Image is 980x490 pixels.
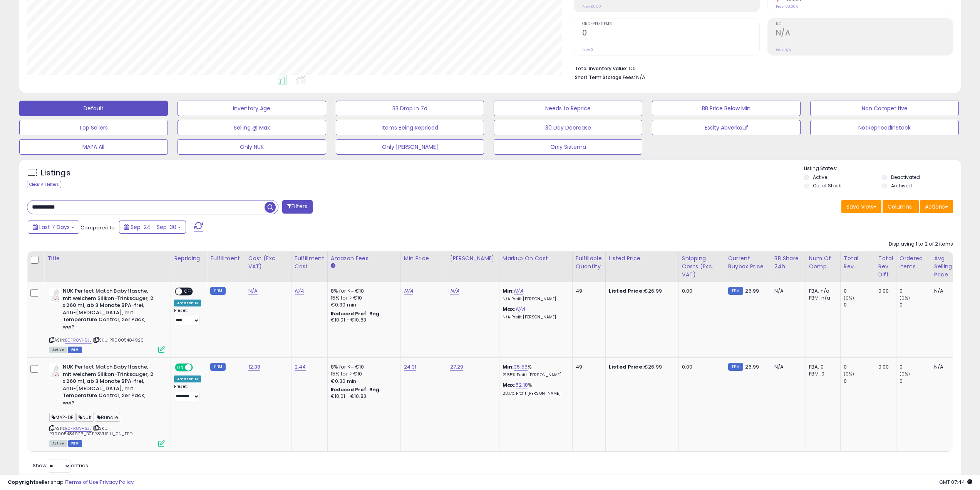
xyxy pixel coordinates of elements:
[776,29,953,39] h2: N/A
[503,363,514,370] b: Min:
[182,288,194,295] span: OFF
[514,287,523,295] a: N/A
[844,378,875,385] div: 0
[76,413,94,422] span: NUK
[331,310,381,317] b: Reduced Prof. Rng.
[131,223,176,231] span: Sep-24 - Sep-30
[682,364,719,370] div: 0.00
[745,287,759,295] span: 26.99
[63,364,156,408] b: NUK Perfect Match Babyflasche, mit weichem Silikon-Trinksauger, 2 x 260 ml, ab 3 Monate BPA-frei,...
[774,364,800,370] div: N/A
[282,200,312,214] button: Filters
[609,287,644,295] b: Listed Price:
[516,381,528,389] a: 52.18
[682,254,722,279] div: Shipping Costs (Exc. VAT)
[19,120,168,135] button: Top Sellers
[934,364,960,370] div: N/A
[503,391,566,396] p: 28.17% Profit [PERSON_NAME]
[652,120,801,135] button: Essity Abverkauf
[100,478,134,486] a: Privacy Policy
[900,254,928,271] div: Ordered Items
[65,425,92,432] a: B0FR8VHSJJ
[65,337,92,344] a: B0FR8VHSJJ
[774,254,802,271] div: BB Share 24h.
[331,295,395,301] div: 15% for > €10
[582,29,759,39] h2: 0
[844,371,854,377] small: (0%)
[503,305,516,313] b: Max:
[210,287,225,295] small: FBM
[575,74,635,81] b: Short Term Storage Fees:
[728,287,743,295] small: FBM
[39,223,70,231] span: Last 7 Days
[891,174,920,180] label: Deactivated
[900,301,931,308] div: 0
[609,363,644,370] b: Listed Price:
[776,4,798,9] small: Prev: 100.00%
[331,254,397,263] div: Amazon Fees
[49,440,67,447] span: All listings currently available for purchase on Amazon
[878,364,890,370] div: 0.00
[503,372,566,378] p: 21.55% Profit [PERSON_NAME]
[844,254,872,271] div: Total Rev.
[809,370,834,377] div: FBM: 0
[174,308,201,325] div: Preset:
[331,317,395,323] div: €10.01 - €10.83
[844,301,875,308] div: 0
[682,288,719,295] div: 0.00
[576,364,600,370] div: 49
[900,295,910,301] small: (0%)
[49,426,54,430] i: Click to copy
[210,254,241,263] div: Fulfillment
[809,364,834,370] div: FBA: 0
[192,364,204,371] span: OFF
[248,254,288,271] div: Cost (Exc. VAT)
[503,364,566,378] div: %
[900,371,910,377] small: (0%)
[331,301,395,308] div: €0.30 min
[813,174,827,180] label: Active
[776,22,953,26] span: ROI
[27,181,61,188] div: Clear All Filters
[609,364,673,370] div: €26.99
[582,47,593,52] small: Prev: 0
[49,364,61,379] img: 31VX32Qas1L._SL40_.jpg
[295,254,324,271] div: Fulfillment Cost
[934,288,960,295] div: N/A
[883,200,919,213] button: Columns
[900,364,931,370] div: 0
[295,363,306,371] a: 2,44
[844,295,854,301] small: (0%)
[844,288,875,295] div: 0
[331,364,395,370] div: 8% for <= €10
[178,101,326,116] button: Inventory Age
[900,378,931,385] div: 0
[331,378,395,385] div: €0.30 min
[503,296,566,302] p: N/A Profit [PERSON_NAME]
[503,382,566,396] div: %
[576,288,600,295] div: 49
[331,263,335,269] small: Amazon Fees.
[331,386,381,393] b: Reduced Prof. Rng.
[331,370,395,377] div: 15% for > €10
[41,168,70,178] h5: Listings
[939,478,972,486] span: 2025-10-8 07:44 GMT
[745,363,759,370] span: 26.99
[809,295,834,301] div: FBM: n/a
[331,288,395,295] div: 8% for <= €10
[248,363,261,371] a: 12.38
[891,182,912,189] label: Archived
[575,63,947,72] li: €0
[8,478,36,486] strong: Copyright
[174,300,201,306] div: Amazon AI
[878,288,890,295] div: 0.00
[119,221,186,234] button: Sep-24 - Sep-30
[210,363,225,371] small: FBM
[900,288,931,295] div: 0
[503,254,569,263] div: Markup on Cost
[499,251,572,282] th: The percentage added to the cost of goods (COGS) that forms the calculator for Min & Max prices.
[516,305,525,313] a: N/A
[49,288,61,303] img: 31VX32Qas1L._SL40_.jpg
[809,288,834,295] div: FBA: n/a
[8,479,134,486] div: seller snap | |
